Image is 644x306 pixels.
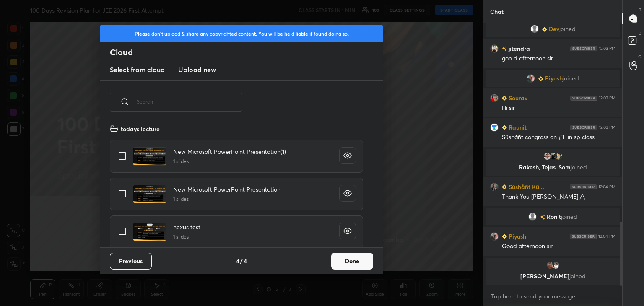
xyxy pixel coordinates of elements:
[552,261,560,270] img: 8821ca643e0d4647bb654f7717c988a4.jpg
[236,257,239,265] h4: 4
[502,104,615,112] div: Hi sir
[528,213,537,221] img: default.png
[502,133,615,142] div: Sûshåñt congrass on #1 in sp class
[547,213,561,220] span: Ronit
[507,182,544,191] h6: Sûshåñt Kü...
[502,184,507,189] img: Learner_Badge_beginner_1_8b307cf2a0.svg
[244,257,247,265] h4: 4
[100,25,383,42] div: Please don't upload & share any copyrighted content. You will be held liable if found doing so.
[137,84,242,119] input: Search
[331,253,373,270] button: Done
[538,76,543,81] img: Learner_Badge_beginner_1_8b307cf2a0.svg
[555,152,563,161] img: 14a8617417c940d19949555231a15899.jpg
[570,184,597,189] img: 4P8fHbbgJtejmAAAAAElFTkSuQmCC
[570,46,597,51] img: 4P8fHbbgJtejmAAAAAElFTkSuQmCC
[598,234,615,239] div: 12:04 PM
[549,26,559,32] span: Dev
[507,93,527,102] h6: Sourav
[502,242,615,251] div: Good afternoon sir
[563,75,579,82] span: joined
[173,195,280,203] h5: 1 slides
[598,184,615,189] div: 12:04 PM
[546,261,554,270] img: 658ee8b8b1284deea95012b9d1d29c91.jpg
[569,272,586,280] span: joined
[121,124,160,133] h4: todays lecture
[638,54,641,60] p: G
[490,183,499,191] img: 48885ae0e3d849ce98d572338cb7cf35.jpg
[133,185,166,203] img: 1754144317V8BRX3.pdf
[527,74,535,83] img: 3
[542,27,547,32] img: Learner_Badge_beginner_1_8b307cf2a0.svg
[507,123,527,132] h6: Raunit
[173,147,286,156] h4: New Microsoft PowerPoint Presentation(1)
[545,75,563,82] span: Piyush
[507,232,526,241] h6: Piyush
[490,44,499,53] img: 9d37d060a0d34e959e5381f9a4d03f4c.jpg
[178,65,216,75] h3: Upload new
[491,164,615,171] p: Rakesh, Tejas, Som
[540,215,545,220] img: no-rating-badge.077c3623.svg
[173,223,200,231] h4: nexus test
[133,147,166,166] img: 1754144236QZC4XV.pdf
[639,7,641,13] p: T
[599,96,615,101] div: 12:03 PM
[502,96,507,101] img: Learner_Badge_beginner_1_8b307cf2a0.svg
[599,125,615,130] div: 12:03 PM
[100,121,373,247] div: grid
[110,47,383,58] h2: Cloud
[570,96,597,101] img: 4P8fHbbgJtejmAAAAAElFTkSuQmCC
[502,125,507,130] img: Learner_Badge_beginner_1_8b307cf2a0.svg
[502,47,507,51] img: no-rating-badge.077c3623.svg
[110,253,152,270] button: Previous
[483,23,622,286] div: grid
[570,234,597,239] img: 4P8fHbbgJtejmAAAAAElFTkSuQmCC
[571,163,587,171] span: joined
[559,26,576,32] span: joined
[133,223,166,241] img: 1759487542899MNC.pdf
[507,44,530,53] h6: jitendra
[502,193,615,201] div: Thank You [PERSON_NAME] /\
[173,158,286,165] h5: 1 slides
[491,273,615,280] p: [PERSON_NAME]
[173,233,200,241] h5: 1 slides
[502,54,615,63] div: goo d afternoon sir
[490,94,499,102] img: e14f1b8710c648628ba45933f4e248d2.jpg
[549,152,557,161] img: c997260bc2774b63ad151458e1755d07.jpg
[599,46,615,51] div: 12:03 PM
[173,185,280,194] h4: New Microsoft PowerPoint Presentation
[502,234,507,239] img: Learner_Badge_beginner_1_8b307cf2a0.svg
[530,25,539,33] img: default.png
[240,257,243,265] h4: /
[639,30,641,36] p: D
[570,125,597,130] img: 4P8fHbbgJtejmAAAAAElFTkSuQmCC
[490,232,499,241] img: 3
[483,0,510,23] p: Chat
[543,152,551,161] img: e9b50720052c405c8a89797468d4c0e5.jpg
[490,123,499,132] img: 9071b613120444fa9e85bdb13eff46ab.jpg
[561,213,577,220] span: joined
[110,65,165,75] h3: Select from cloud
